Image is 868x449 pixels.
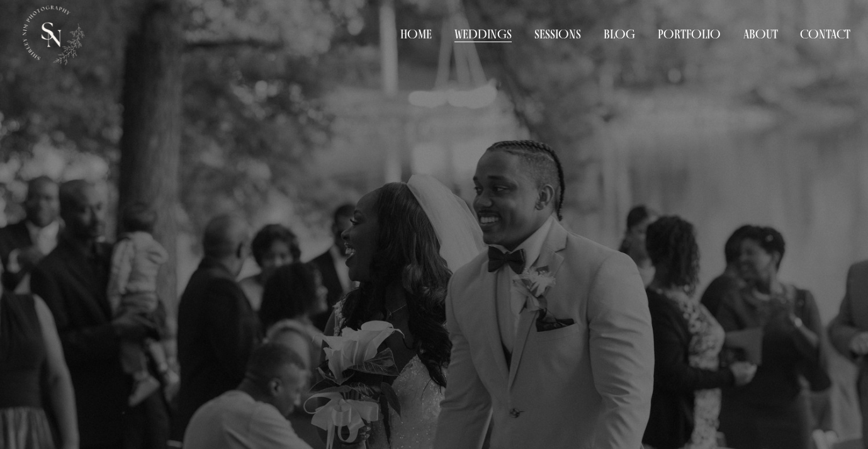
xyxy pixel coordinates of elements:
[604,25,635,43] a: Blog
[658,25,721,43] a: folder dropdown
[400,25,432,43] a: Home
[454,25,512,43] a: Weddings
[743,25,778,43] a: About
[534,25,581,43] a: Sessions
[658,26,721,42] span: Portfolio
[800,25,850,43] a: Contact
